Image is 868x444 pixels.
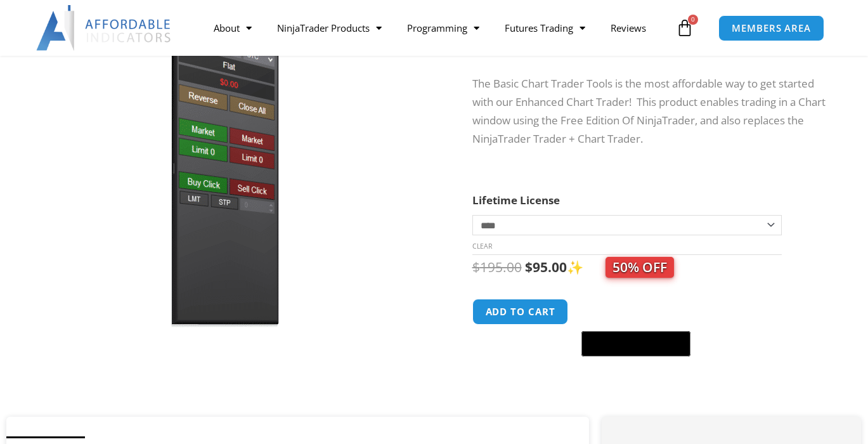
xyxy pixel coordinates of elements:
[718,15,824,41] a: MEMBERS AREA
[472,365,836,375] iframe: PayPal Message 1
[657,10,713,46] a: 0
[264,13,394,42] a: NinjaTrader Products
[472,75,836,148] p: The Basic Chart Trader Tools is the most affordable way to get started with our Enhanced Chart Tr...
[525,258,567,276] bdi: 95.00
[36,5,172,51] img: LogoAI | Affordable Indicators – NinjaTrader
[394,13,492,42] a: Programming
[567,258,674,276] span: ✨
[201,13,264,42] a: About
[201,13,673,42] nav: Menu
[598,13,659,42] a: Reviews
[472,193,560,207] label: Lifetime License
[606,257,674,278] span: 50% OFF
[472,299,569,325] button: Add to cart
[688,15,698,25] span: 0
[581,331,690,356] button: Buy with GPay
[732,23,811,33] span: MEMBERS AREA
[472,258,480,276] span: $
[492,13,598,42] a: Futures Trading
[579,297,693,327] iframe: Secure express checkout frame
[472,242,492,251] a: Clear options
[525,258,533,276] span: $
[472,258,522,276] bdi: 195.00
